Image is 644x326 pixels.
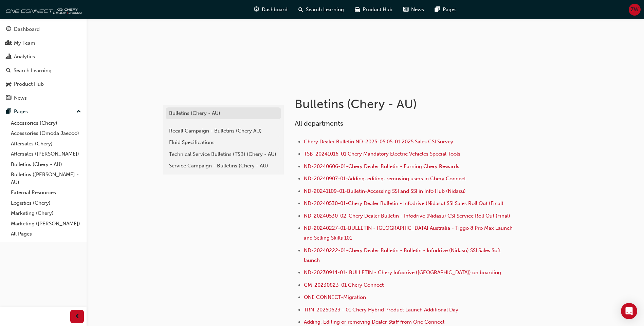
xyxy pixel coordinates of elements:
[349,3,398,17] a: car-iconProduct Hub
[166,148,281,160] a: Technical Service Bulletins (TSB) (Chery - AU)
[3,50,84,63] a: Analytics
[304,200,503,206] a: ND-20240530-01-Chery Dealer Bulletin - Infodrive (Nidasu) SSI Sales Roll Out (Final)
[14,80,44,88] div: Product Hub
[443,6,457,14] span: Pages
[411,6,424,14] span: News
[8,118,84,128] a: Accessories (Chery)
[254,5,259,14] span: guage-icon
[14,25,40,33] div: Dashboard
[6,68,11,74] span: search-icon
[8,229,84,239] a: All Pages
[304,176,466,182] a: ND-20240907-01-Adding, editing, removing users in Chery Connect
[8,169,84,187] a: Bulletins ([PERSON_NAME] - AU)
[8,198,84,208] a: Logistics (Chery)
[429,3,462,17] a: pages-iconPages
[304,139,453,145] a: Chery Dealer Bulletin ND-2025-05.05-01 2025 Sales CSI Survey
[3,64,84,77] a: Search Learning
[14,108,28,116] div: Pages
[295,97,517,111] h1: Bulletins (Chery - AU)
[8,219,84,229] a: Marketing ([PERSON_NAME])
[304,213,510,219] a: ND-20240530-02-Chery Dealer Bulletin - Infodrive (Nidasu) CSI Service Roll Out (Final)
[355,5,360,14] span: car-icon
[293,3,349,17] a: search-iconSearch Learning
[3,23,84,36] a: Dashboard
[304,294,366,300] a: ONE CONNECT-Migration
[169,109,278,117] div: Bulletins (Chery - AU)
[403,5,408,14] span: news-icon
[398,3,429,17] a: news-iconNews
[75,312,80,321] span: prev-icon
[3,3,81,16] img: oneconnect
[304,247,502,263] a: ND-20240222-01-Chery Dealer Bulletin - Bulletin - Infodrive (Nidasu) SSI Sales Soft launch
[8,149,84,159] a: Aftersales ([PERSON_NAME])
[3,78,84,90] a: Product Hub
[629,4,641,16] button: ZW
[8,128,84,139] a: Accessories (Omoda Jaecoo)
[14,39,35,47] div: My Team
[14,53,35,61] div: Analytics
[306,6,344,14] span: Search Learning
[6,95,11,101] span: news-icon
[304,319,444,325] a: Adding, Editing or removing Dealer Staff from One Connect
[3,92,84,104] a: News
[6,26,11,33] span: guage-icon
[8,208,84,219] a: Marketing (Chery)
[304,307,458,313] a: TRN-20250623 - 01 Chery Hybrid Product Launch Additional Day
[6,40,11,46] span: people-icon
[166,160,281,172] a: Service Campaign - Bulletins (Chery - AU)
[8,139,84,149] a: Aftersales (Chery)
[8,187,84,198] a: External Resources
[363,6,392,14] span: Product Hub
[3,37,84,49] a: My Team
[166,125,281,137] a: Recall Campaign - Bulletins (Chery AU)
[262,6,288,14] span: Dashboard
[8,159,84,170] a: Bulletins (Chery - AU)
[166,107,281,119] a: Bulletins (Chery - AU)
[249,3,293,17] a: guage-iconDashboard
[14,67,52,75] div: Search Learning
[631,6,639,14] span: ZW
[304,188,466,194] a: ND-20241109-01-Bulletin-Accessing SSI and SSI in Info Hub (Nidasu)
[166,137,281,148] a: Fluid Specifications
[298,5,303,14] span: search-icon
[76,107,81,116] span: up-icon
[621,303,637,319] div: Open Intercom Messenger
[169,139,278,146] div: Fluid Specifications
[304,163,459,169] a: ND-20240606-01-Chery Dealer Bulletin - Earning Chery Rewards
[304,269,501,276] a: ND-20230914-01- BULLETIN - Chery Infodrive ([GEOGRAPHIC_DATA]) on boarding
[435,5,440,14] span: pages-icon
[14,94,27,102] div: News
[6,109,11,115] span: pages-icon
[304,225,514,241] a: ND-20240227-01-BULLETIN - [GEOGRAPHIC_DATA] Australia - Tiggo 8 Pro Max Launch and Selling Skills...
[304,151,460,157] a: TSB-20241016-01 Chery Mandatory Electric Vehicles Special Tools
[3,105,84,118] button: Pages
[304,282,384,288] a: CM-20230823-01 Chery Connect
[6,81,11,87] span: car-icon
[169,127,278,135] div: Recall Campaign - Bulletins (Chery AU)
[169,150,278,158] div: Technical Service Bulletins (TSB) (Chery - AU)
[169,162,278,170] div: Service Campaign - Bulletins (Chery - AU)
[6,54,11,60] span: chart-icon
[3,22,84,105] button: DashboardMy TeamAnalyticsSearch LearningProduct HubNews
[295,120,343,127] span: All departments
